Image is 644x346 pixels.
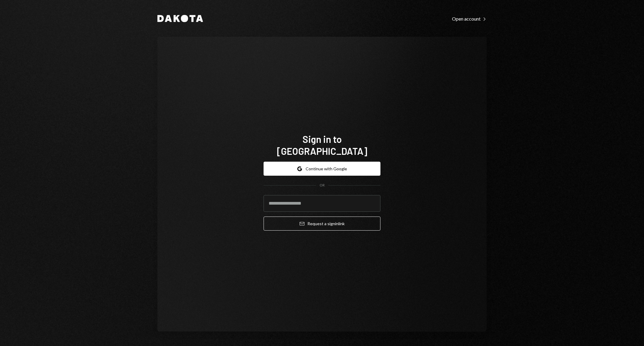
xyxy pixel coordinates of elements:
div: OR [320,183,325,188]
div: Open account [452,16,487,22]
button: Continue with Google [264,162,380,176]
a: Open account [452,15,487,22]
h1: Sign in to [GEOGRAPHIC_DATA] [264,133,380,157]
button: Request a signinlink [264,217,380,231]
